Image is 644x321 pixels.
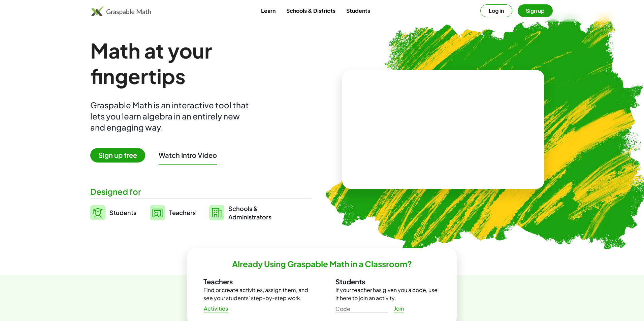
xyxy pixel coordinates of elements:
[518,4,553,17] button: Sign up
[393,104,494,155] video: What is this? This is dynamic math notation. Dynamic math notation plays a central role in how Gr...
[256,4,281,17] a: Learn
[203,277,309,286] h3: Teachers
[90,100,252,133] div: Graspable Math is an interactive tool that lets you learn algebra in an entirely new and engaging...
[150,204,196,221] a: Teachers
[90,205,105,220] img: svg%3e
[388,302,410,315] a: Join
[109,209,136,216] span: Students
[203,305,228,312] span: Activities
[159,151,217,159] button: Watch Intro Video
[203,286,309,302] p: Find or create activities, assign them, and see your students' step-by-step work.
[90,204,136,221] a: Students
[150,205,165,220] img: svg%3e
[341,4,376,17] a: Students
[232,259,412,269] h2: Already Using Graspable Math in a Classroom?
[90,38,304,89] h1: Math at your fingertips
[169,209,196,216] span: Teachers
[228,204,271,221] span: Schools & Administrators
[335,277,441,286] h3: Students
[480,4,512,17] button: Log in
[90,148,145,163] span: Sign up free
[335,286,441,302] p: If your teacher has given you a code, use it here to join an activity.
[209,204,271,221] a: Schools &Administrators
[281,4,341,17] a: Schools & Districts
[394,305,404,312] span: Join
[198,302,233,315] a: Activities
[209,205,224,220] img: svg%3e
[90,186,311,197] div: Designed for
